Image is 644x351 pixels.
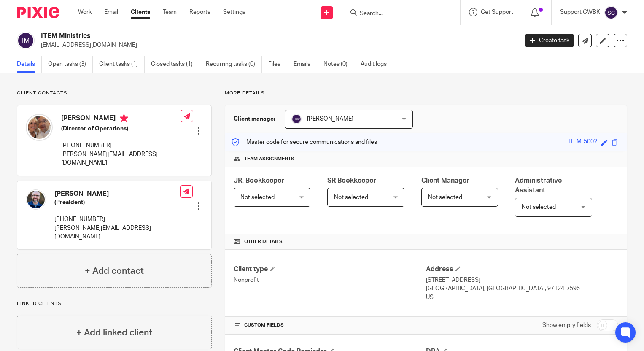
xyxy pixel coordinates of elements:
[54,215,180,224] p: [PHONE_NUMBER]
[244,238,283,245] span: Other details
[54,189,180,198] h4: [PERSON_NAME]
[41,32,418,40] h2: ITEM Ministries
[85,265,144,278] h4: + Add contact
[76,326,152,339] h4: + Add linked client
[542,321,591,329] label: Show empty fields
[234,177,284,184] span: JR. Bookkeeper
[163,8,177,16] a: Team
[522,204,556,210] span: Not selected
[206,56,262,73] a: Recurring tasks (0)
[232,138,377,146] p: Master code for secure communications and files
[48,56,93,73] a: Open tasks (3)
[525,34,574,47] a: Create task
[61,124,181,133] h5: (Director of Operations)
[225,90,627,97] p: More details
[120,114,128,122] i: Primary
[61,141,181,150] p: [PHONE_NUMBER]
[26,189,46,210] img: Chris%20McMillan.jpg
[17,32,35,49] img: svg%3E
[234,322,426,329] h4: CUSTOM FIELDS
[104,8,118,16] a: Email
[54,198,180,207] h5: (President)
[515,177,562,194] span: Administrative Assistant
[189,8,210,16] a: Reports
[361,56,393,73] a: Audit logs
[17,56,42,73] a: Details
[240,194,275,200] span: Not selected
[61,150,181,167] p: [PERSON_NAME][EMAIL_ADDRESS][DOMAIN_NAME]
[323,56,354,73] a: Notes (0)
[428,194,462,200] span: Not selected
[17,7,59,18] img: Pixie
[234,265,426,274] h4: Client type
[78,8,92,16] a: Work
[291,114,302,124] img: svg%3E
[604,6,618,19] img: svg%3E
[17,300,212,307] p: Linked clients
[426,293,618,302] p: US
[131,8,150,16] a: Clients
[268,56,287,73] a: Files
[41,41,512,49] p: [EMAIL_ADDRESS][DOMAIN_NAME]
[26,114,53,141] img: Jerry%20Matte.png
[481,9,513,15] span: Get Support
[234,276,426,284] p: Nonprofit
[359,10,435,18] input: Search
[99,56,145,73] a: Client tasks (1)
[223,8,245,16] a: Settings
[426,265,618,274] h4: Address
[560,8,600,16] p: Support CWBK
[327,177,376,184] span: SR Bookkeeper
[334,194,368,200] span: Not selected
[294,56,317,73] a: Emails
[151,56,199,73] a: Closed tasks (1)
[421,177,469,184] span: Client Manager
[54,224,180,241] p: [PERSON_NAME][EMAIL_ADDRESS][DOMAIN_NAME]
[426,284,618,293] p: [GEOGRAPHIC_DATA], [GEOGRAPHIC_DATA], 97124-7595
[234,115,276,123] h3: Client manager
[307,116,353,122] span: [PERSON_NAME]
[17,90,212,97] p: Client contacts
[61,114,181,124] h4: [PERSON_NAME]
[426,276,618,284] p: [STREET_ADDRESS]
[244,156,294,162] span: Team assignments
[569,138,597,147] div: ITEM-5002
